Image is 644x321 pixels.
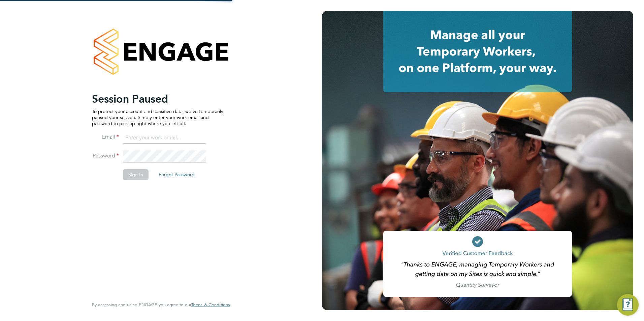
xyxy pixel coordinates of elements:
button: Sign In [123,169,149,180]
span: Terms & Conditions [191,302,230,308]
a: Terms & Conditions [191,302,230,308]
p: To protect your account and sensitive data, we've temporarily paused your session. Simply enter y... [92,108,223,127]
button: Forgot Password [153,169,200,180]
button: Engage Resource Center [617,294,639,316]
h2: Session Paused [92,92,223,106]
label: Email [92,134,119,141]
input: Enter your work email... [123,132,206,144]
label: Password [92,152,119,159]
span: By accessing and using ENGAGE you agree to our [92,302,230,308]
